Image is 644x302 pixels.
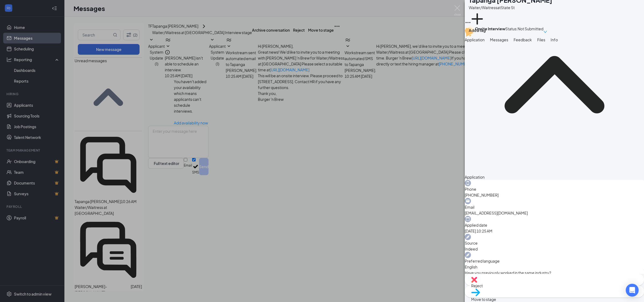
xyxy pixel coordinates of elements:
[465,246,644,252] span: Indeed
[465,204,644,210] span: Email
[465,174,644,180] div: Application
[465,258,644,264] span: Preferred language
[465,222,644,228] span: Applied date
[465,210,644,216] span: [EMAIL_ADDRESS][DOMAIN_NAME]
[465,264,644,270] span: English
[469,5,552,10] div: Waiter/Waitress at State St
[465,270,551,276] span: Have you previously worked in the same industry?
[465,19,471,26] svg: Ellipses
[626,284,639,297] div: Open Intercom Messenger
[465,37,485,42] span: Application
[465,240,644,246] span: Source
[475,26,505,31] b: Onsite Interview
[465,228,644,234] span: [DATE] 10:25 AM
[537,37,545,42] span: Files
[505,26,518,37] div: Status :
[551,37,558,42] span: Info
[471,283,638,289] span: Reject
[465,192,644,198] span: [PHONE_NUMBER]
[469,10,486,33] button: PlusAdd a tag
[543,26,547,37] span: down
[465,186,644,192] span: Phone
[490,37,508,42] span: Messages
[469,10,486,27] svg: Plus
[518,26,543,37] span: Not Submitted
[514,37,532,42] span: Feedback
